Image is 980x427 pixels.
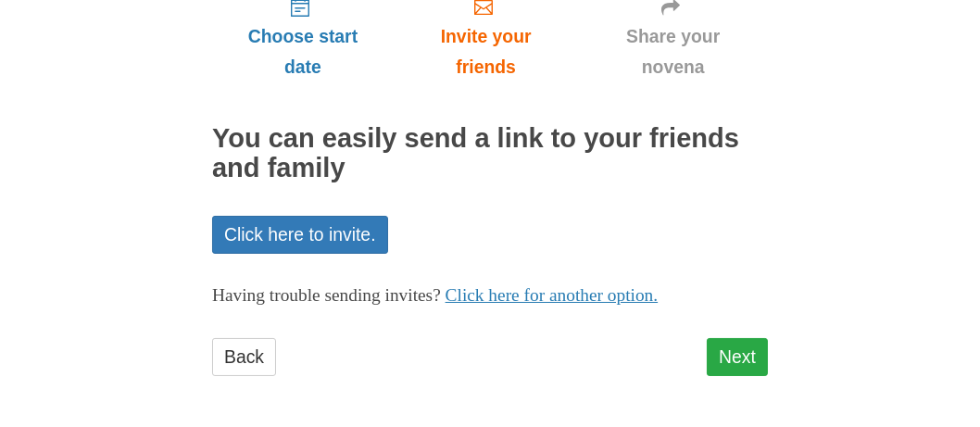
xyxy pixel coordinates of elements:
[212,216,388,254] a: Click here to invite.
[212,285,441,305] span: Having trouble sending invites?
[231,21,375,82] span: Choose start date
[212,338,276,376] a: Back
[212,124,768,183] h2: You can easily send a link to your friends and family
[597,21,749,82] span: Share your novena
[707,338,768,376] a: Next
[412,21,559,82] span: Invite your friends
[446,285,659,305] a: Click here for another option.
